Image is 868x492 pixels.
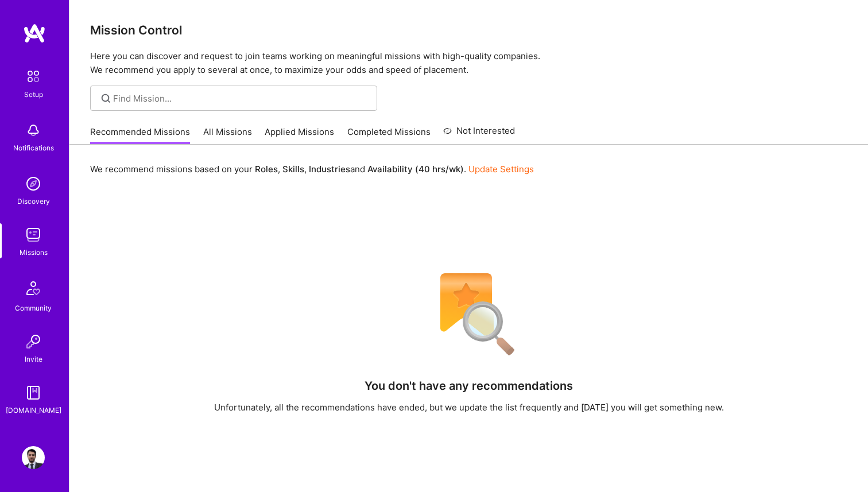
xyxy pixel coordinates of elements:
img: No Results [420,266,518,363]
a: All Missions [203,126,252,145]
a: User Avatar [19,446,48,469]
a: Recommended Missions [90,126,190,145]
a: Update Settings [468,164,534,175]
p: We recommend missions based on your , , and . [90,163,534,175]
b: Skills [282,164,304,175]
img: teamwork [22,223,45,246]
img: setup [21,64,45,88]
div: Notifications [13,142,54,154]
div: [DOMAIN_NAME] [6,404,61,416]
img: User Avatar [22,446,45,469]
div: Community [15,302,52,314]
h4: You don't have any recommendations [365,379,573,393]
h3: Mission Control [90,23,847,37]
img: bell [22,119,45,142]
img: Invite [22,330,45,353]
i: icon SearchGrey [99,92,113,105]
div: Invite [25,353,42,365]
img: discovery [22,172,45,195]
p: Here you can discover and request to join teams working on meaningful missions with high-quality ... [90,49,847,77]
b: Industries [309,164,350,175]
div: Unfortunately, all the recommendations have ended, but we update the list frequently and [DATE] y... [214,401,724,413]
a: Completed Missions [347,126,431,145]
img: guide book [22,381,45,404]
div: Missions [20,246,48,258]
a: Applied Missions [265,126,334,145]
input: Find Mission... [113,92,369,104]
b: Availability (40 hrs/wk) [367,164,464,175]
div: Setup [24,88,43,100]
div: Discovery [17,195,50,207]
img: logo [23,23,46,44]
img: Community [20,274,47,302]
a: Not Interested [443,124,515,145]
b: Roles [255,164,278,175]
